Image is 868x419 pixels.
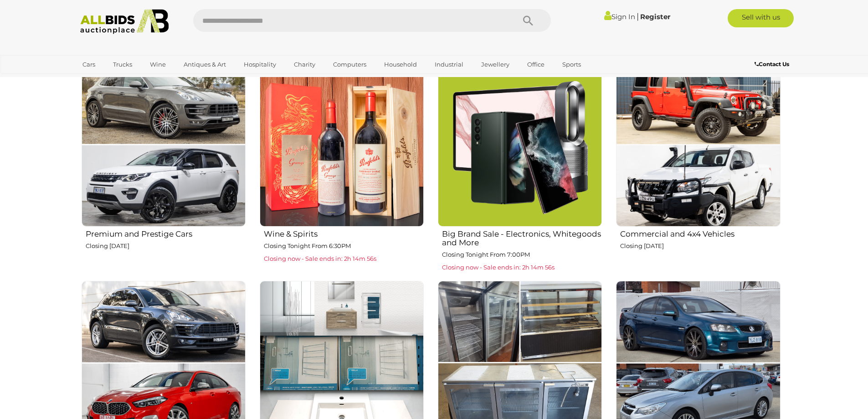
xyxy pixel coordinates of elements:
[604,12,635,21] a: Sign In
[728,9,794,27] a: Sell with us
[144,57,172,72] a: Wine
[82,62,246,227] img: Premium and Prestige Cars
[505,9,551,32] button: Search
[288,57,321,72] a: Charity
[637,11,639,21] span: |
[620,241,780,251] p: Closing [DATE]
[238,57,282,72] a: Hospitality
[442,264,555,271] span: Closing now - Sale ends in: 2h 14m 56s
[616,62,780,274] a: Commercial and 4x4 Vehicles Closing [DATE]
[327,57,372,72] a: Computers
[259,62,424,274] a: Wine & Spirits Closing Tonight From 6:30PM Closing now - Sale ends in: 2h 14m 56s
[86,228,246,238] h2: Premium and Prestige Cars
[107,57,138,72] a: Trucks
[429,57,469,72] a: Industrial
[521,57,550,72] a: Office
[81,62,246,274] a: Premium and Prestige Cars Closing [DATE]
[77,57,101,72] a: Cars
[86,241,246,251] p: Closing [DATE]
[260,62,424,227] img: Wine & Spirits
[264,241,424,251] p: Closing Tonight From 6:30PM
[178,57,232,72] a: Antiques & Art
[475,57,515,72] a: Jewellery
[264,228,424,238] h2: Wine & Spirits
[442,249,602,260] p: Closing Tonight From 7:00PM
[616,62,780,227] img: Commercial and 4x4 Vehicles
[264,255,376,262] span: Closing now - Sale ends in: 2h 14m 56s
[437,62,602,274] a: Big Brand Sale - Electronics, Whitegoods and More Closing Tonight From 7:00PM Closing now - Sale ...
[75,9,174,34] img: Allbids.com.au
[77,72,153,87] a: [GEOGRAPHIC_DATA]
[620,228,780,238] h2: Commercial and 4x4 Vehicles
[378,57,423,72] a: Household
[640,12,670,21] a: Register
[438,62,602,227] img: Big Brand Sale - Electronics, Whitegoods and More
[755,59,791,69] a: Contact Us
[556,57,587,72] a: Sports
[755,61,789,67] b: Contact Us
[442,228,602,247] h2: Big Brand Sale - Electronics, Whitegoods and More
